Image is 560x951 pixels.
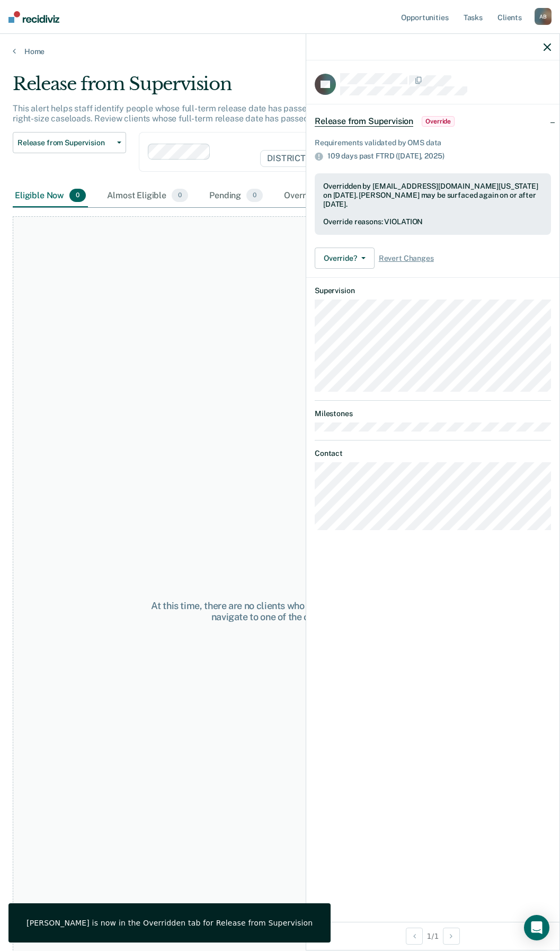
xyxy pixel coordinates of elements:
span: 0 [172,189,188,202]
div: Release from SupervisionOverride [306,104,559,138]
div: Open Intercom Messenger [524,915,549,940]
div: Almost Eligible [105,184,190,208]
p: This alert helps staff identify people whose full-term release date has passed so that they can b... [13,103,495,124]
div: A B [535,8,552,25]
span: Override [422,116,455,127]
dt: Milestones [315,409,551,418]
div: Override reasons: VIOLATION [323,217,543,226]
div: Eligible Now [13,184,88,208]
span: 0 [246,189,263,202]
div: At this time, there are no clients who are Eligible Now. Please navigate to one of the other tabs. [147,600,414,623]
span: 2025) [424,152,444,160]
div: Release from Supervision [13,73,517,103]
button: Next Opportunity [443,928,460,945]
button: Override? [315,248,375,269]
div: Requirements validated by OMS data [315,138,551,147]
img: Recidiviz [8,11,59,23]
div: 109 days past FTRD ([DATE], [327,152,551,161]
span: 0 [69,189,86,202]
div: [PERSON_NAME] is now in the Overridden tab for Release from Supervision [26,918,313,928]
span: Revert Changes [379,254,434,263]
div: Overridden by [EMAIL_ADDRESS][DOMAIN_NAME][US_STATE] on [DATE]. [PERSON_NAME] may be surfaced aga... [323,182,543,208]
a: Home [13,47,547,56]
dt: Supervision [315,286,551,295]
dt: Contact [315,449,551,458]
span: DISTRICT OFFICE 4, [GEOGRAPHIC_DATA] [260,150,450,167]
span: Release from Supervision [17,138,113,147]
button: Previous Opportunity [406,928,423,945]
div: 1 / 1 [306,922,559,950]
div: Overridden [282,184,350,208]
span: Release from Supervision [315,116,413,127]
div: Pending [207,184,265,208]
